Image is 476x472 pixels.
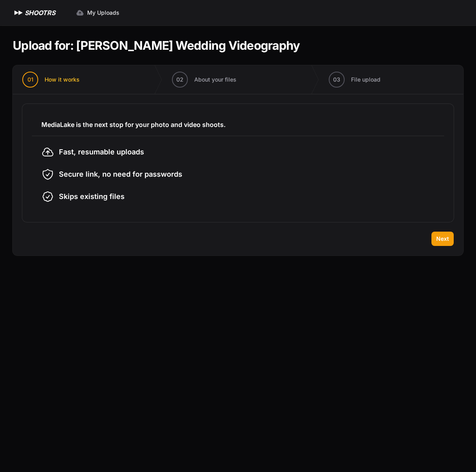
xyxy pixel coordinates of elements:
[27,76,33,84] span: 01
[176,76,183,84] span: 02
[436,235,449,243] span: Next
[71,6,124,20] a: My Uploads
[194,76,236,84] span: About your files
[25,8,55,18] h1: SHOOTRS
[59,169,182,180] span: Secure link, no need for passwords
[45,76,80,84] span: How it works
[162,65,246,94] button: 02 About your files
[431,232,454,246] button: Next
[13,8,55,18] a: SHOOTRS SHOOTRS
[351,76,380,84] span: File upload
[13,8,25,18] img: SHOOTRS
[13,38,300,53] h1: Upload for: [PERSON_NAME] Wedding Videography
[319,65,390,94] button: 03 File upload
[87,9,119,17] span: My Uploads
[333,76,340,84] span: 03
[59,191,125,202] span: Skips existing files
[41,120,435,129] h3: MediaLake is the next stop for your photo and video shoots.
[59,146,144,158] span: Fast, resumable uploads
[13,65,89,94] button: 01 How it works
